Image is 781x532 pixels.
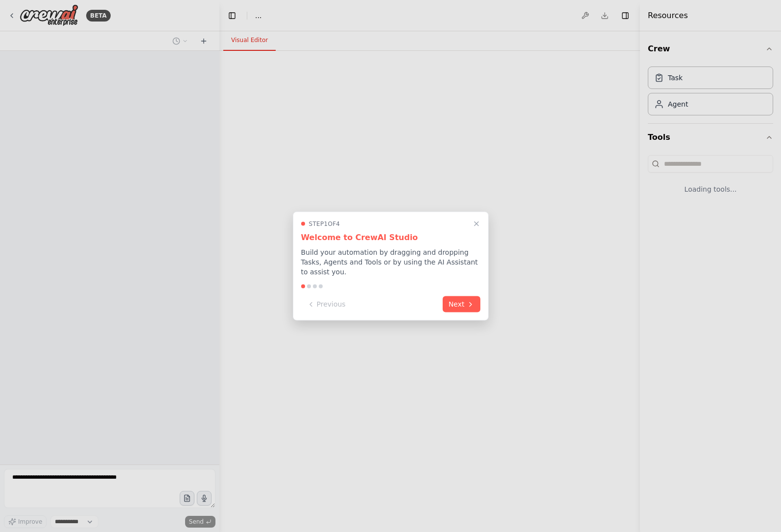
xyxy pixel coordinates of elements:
h3: Welcome to CrewAI Studio [301,232,480,244]
p: Build your automation by dragging and dropping Tasks, Agents and Tools or by using the AI Assista... [301,247,480,277]
button: Close walkthrough [471,218,482,230]
button: Previous [301,296,352,312]
button: Next [443,296,480,312]
button: Hide left sidebar [225,9,239,22]
span: Step 1 of 4 [309,220,340,228]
